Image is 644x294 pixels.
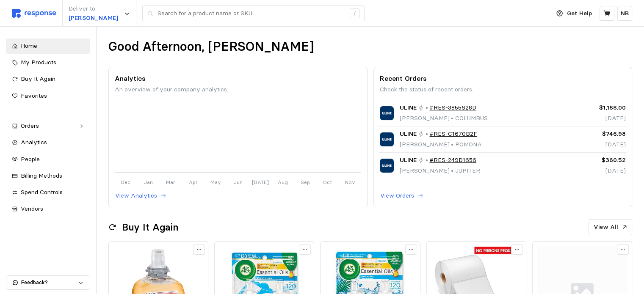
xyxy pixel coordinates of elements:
p: • [426,156,428,165]
span: My Products [21,58,56,66]
a: #RES-C1670B2F [429,129,477,139]
span: Analytics [21,138,47,146]
input: Search for a product name or SKU [158,6,345,21]
p: $746.98 [569,129,626,139]
a: My Products [6,55,90,70]
span: Favorites [21,92,47,99]
div: Orders [21,121,75,131]
tspan: Sep [301,179,310,185]
a: Spend Controls [6,185,90,200]
p: Check the status of recent orders. [380,85,626,94]
p: [PERSON_NAME] JUPITER [400,166,480,176]
button: View All [589,219,632,235]
span: Buy It Again [21,75,55,82]
h2: Buy It Again [122,221,178,234]
p: View Orders [380,191,414,201]
tspan: Dec [122,179,131,185]
span: ULINE [400,129,417,139]
a: Billing Methods [6,168,90,184]
p: Get Help [567,9,592,18]
p: • [426,129,428,139]
h1: Good Afternoon, [PERSON_NAME] [108,38,314,55]
tspan: Apr [189,179,198,185]
button: Get Help [551,5,597,22]
p: [PERSON_NAME] [69,14,118,23]
p: [DATE] [569,140,626,149]
button: NB [617,6,632,21]
p: [DATE] [569,114,626,123]
p: [PERSON_NAME] COLUMBUS [400,114,488,123]
span: People [21,155,40,163]
tspan: Oct [323,179,332,185]
a: Vendors [6,201,90,217]
p: View All [594,223,618,232]
a: People [6,152,90,167]
p: [DATE] [569,166,626,176]
img: ULINE [380,132,394,146]
p: Feedback? [21,279,78,286]
span: ULINE [400,156,417,165]
p: NB [621,9,629,18]
p: Analytics [115,73,361,84]
img: ULINE [380,106,394,120]
p: An overview of your company analytics. [115,85,361,94]
a: #RES-3855628D [429,103,476,113]
a: Buy It Again [6,71,90,87]
img: svg%3e [12,9,56,18]
tspan: Mar [166,179,175,185]
a: Orders [6,118,90,134]
a: Analytics [6,135,90,150]
tspan: [DATE] [252,179,269,185]
p: Deliver to [69,4,118,14]
p: View Analytics [115,191,157,201]
img: ULINE [380,159,394,173]
span: Home [21,42,37,49]
button: View Analytics [115,191,167,201]
span: Vendors [21,205,43,212]
p: $1,188.00 [569,103,626,113]
div: / [350,8,360,19]
tspan: Jun [234,179,243,185]
p: • [426,103,428,113]
button: View Orders [380,191,424,201]
tspan: Jan [144,179,153,185]
p: Recent Orders [380,73,626,84]
button: Feedback? [6,276,90,289]
span: • [450,114,455,122]
span: ULINE [400,103,417,113]
span: • [450,140,455,148]
tspan: Nov [345,179,355,185]
p: $360.52 [569,156,626,165]
span: Billing Methods [21,172,62,179]
p: [PERSON_NAME] POMONA [400,140,482,149]
span: Spend Controls [21,188,63,196]
tspan: Aug [278,179,288,185]
tspan: May [210,179,221,185]
span: • [450,167,455,174]
a: Home [6,38,90,54]
a: Favorites [6,88,90,104]
a: #RES-249D1656 [429,156,476,165]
